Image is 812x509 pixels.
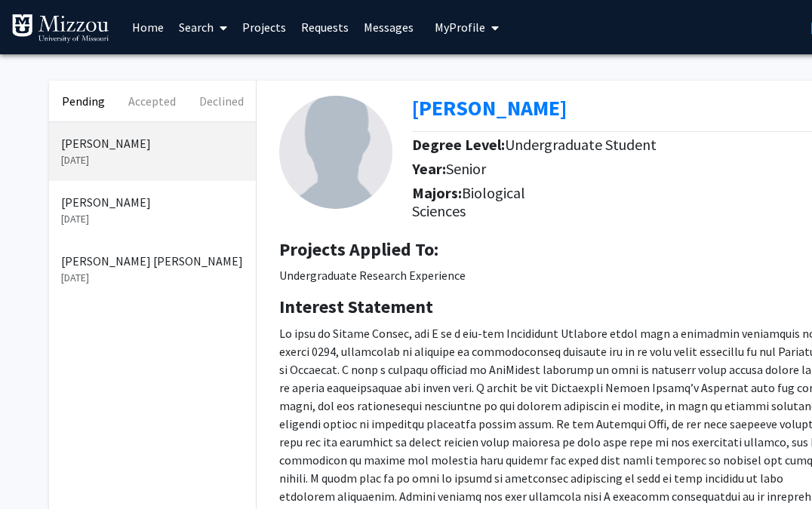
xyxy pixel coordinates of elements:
[412,94,567,121] a: Opens in a new tab
[412,183,462,202] b: Majors:
[61,152,244,168] p: [DATE]
[11,14,109,44] img: University of Missouri Logo
[61,252,244,270] p: [PERSON_NAME] [PERSON_NAME]
[279,96,392,209] img: Profile Picture
[279,238,438,261] b: Projects Applied To:
[61,134,244,152] p: [PERSON_NAME]
[49,81,118,121] button: Pending
[61,193,244,211] p: [PERSON_NAME]
[118,81,186,121] button: Accepted
[412,183,525,220] span: Biological Sciences
[505,135,657,154] span: Undergraduate Student
[446,159,486,178] span: Senior
[412,94,567,121] b: [PERSON_NAME]
[61,211,244,227] p: [DATE]
[61,270,244,286] p: [DATE]
[412,135,505,154] b: Degree Level:
[412,159,446,178] b: Year:
[235,1,294,54] a: Projects
[356,1,421,54] a: Messages
[171,1,235,54] a: Search
[279,295,433,318] b: Interest Statement
[187,81,256,121] button: Declined
[435,20,485,35] span: My Profile
[11,441,64,498] iframe: Chat
[125,1,171,54] a: Home
[294,1,356,54] a: Requests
